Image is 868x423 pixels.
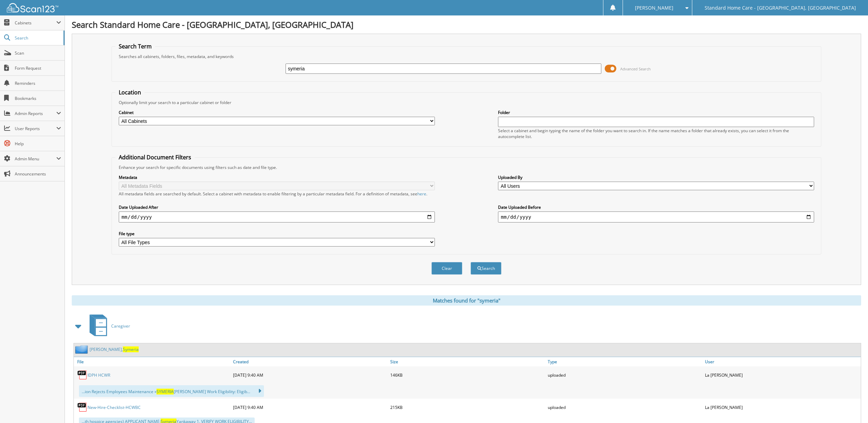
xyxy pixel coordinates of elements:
span: Standard Home Care - [GEOGRAPHIC_DATA], [GEOGRAPHIC_DATA] [705,6,856,10]
div: 146KB [389,368,546,382]
a: Size [389,357,546,366]
div: [DATE] 9:40 AM [231,368,389,382]
img: folder2.png [75,345,90,354]
span: Reminders [15,80,61,86]
div: 215KB [389,400,546,414]
input: start [119,211,435,222]
div: uploaded [546,400,704,414]
legend: Search Term [115,43,155,50]
img: PDF.png [77,402,88,412]
span: Search [15,35,60,41]
div: Searches all cabinets, folders, files, metadata, and keywords [115,54,818,59]
a: New-Hire-Checklist-HCWBC [88,404,141,410]
button: Clear [431,262,462,275]
span: Bookmarks [15,95,61,101]
div: Enhance your search for specific documents using filters such as date and file type. [115,164,818,170]
div: ...ion Rejects Employees Maintenance » [PERSON_NAME] Work Eligibility: Eligib... [79,385,264,397]
a: IDPH HCWR [88,372,110,378]
div: uploaded [546,368,704,382]
span: Admin Menu [15,156,56,162]
span: SYMERIA [157,389,174,395]
label: Date Uploaded Before [498,204,814,210]
label: Uploaded By [498,174,814,180]
button: Search [471,262,501,275]
a: [PERSON_NAME],Symeria [90,346,139,352]
div: [DATE] 9:40 AM [231,400,389,414]
a: here [417,191,426,197]
div: Optionally limit your search to a particular cabinet or folder [115,100,818,105]
span: Symeria [123,346,139,352]
div: La [PERSON_NAME] [703,368,861,382]
span: Advanced Search [620,66,651,71]
a: User [703,357,861,366]
div: Matches found for "symeria" [72,295,861,306]
span: Form Request [15,65,61,71]
div: All metadata fields are searched by default. Select a cabinet with metadata to enable filtering b... [119,191,435,197]
span: Cabinets [15,20,56,26]
label: File type [119,231,435,237]
span: [PERSON_NAME] [635,6,673,10]
span: Help [15,141,61,147]
span: Admin Reports [15,111,56,116]
label: Folder [498,110,814,115]
a: File [74,357,231,366]
legend: Location [115,89,144,96]
legend: Additional Document Filters [115,153,195,161]
img: scan123-logo-white.svg [7,3,58,12]
a: Type [546,357,704,366]
label: Date Uploaded After [119,204,435,210]
label: Cabinet [119,110,435,115]
a: Caregiver [85,312,130,340]
span: Announcements [15,171,61,177]
span: Scan [15,50,61,56]
input: end [498,211,814,222]
div: Select a cabinet and begin typing the name of the folder you want to search in. If the name match... [498,128,814,139]
h1: Search Standard Home Care - [GEOGRAPHIC_DATA], [GEOGRAPHIC_DATA] [72,19,861,30]
div: La [PERSON_NAME] [703,400,861,414]
img: PDF.png [77,370,88,380]
label: Metadata [119,174,435,180]
span: Caregiver [111,323,130,329]
span: User Reports [15,126,56,132]
a: Created [231,357,389,366]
